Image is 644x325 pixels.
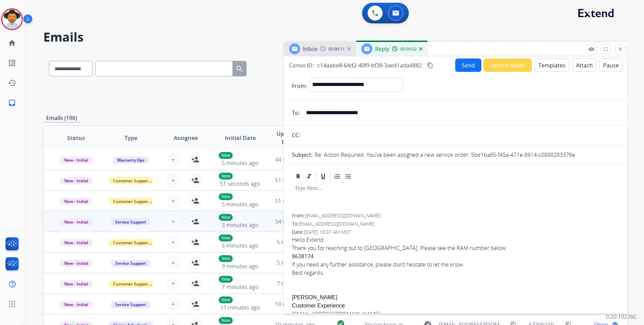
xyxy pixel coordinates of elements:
span: 7 minutes ago [222,283,259,291]
button: + [166,173,180,187]
p: Re: Action Required: You've been assigned a new service order: 5be1ba85-f45a-471e-8914-c0898283376e [315,151,575,159]
mat-icon: remove_red_eye [588,46,594,52]
button: + [166,277,180,290]
mat-icon: content_copy [427,62,433,68]
span: + [172,176,175,184]
span: + [172,217,175,226]
span: 54 seconds ago [275,218,315,225]
span: 11 minutes ago [220,304,260,311]
div: Hello Extend, Thank you for reaching out to [GEOGRAPHIC_DATA]. Please see the RAM number below: I... [292,236,619,277]
button: + [166,297,180,311]
strong: 8638174 [292,252,314,260]
span: 51 seconds ago [220,180,260,187]
span: New - Initial [60,301,92,308]
p: New [219,317,233,324]
p: From: [292,82,307,90]
mat-icon: person_add [191,155,199,164]
div: Date: [292,229,619,236]
span: Service Support [111,301,150,308]
mat-icon: home [8,39,16,47]
button: + [166,235,180,249]
span: + [172,259,175,267]
button: Secure Notes [483,58,532,72]
mat-icon: person_add [191,279,199,288]
img: avatar [2,10,22,29]
p: Subject: [292,151,313,159]
button: + [166,256,180,270]
span: 5 minutes ago [222,159,259,167]
span: Status [67,134,85,142]
button: Templates [535,58,569,72]
span: 7 minutes ago [277,280,314,287]
p: New [219,255,233,262]
mat-icon: list_alt [8,59,16,67]
mat-icon: close [617,46,623,52]
div: To: [292,220,619,227]
span: New - Initial [60,280,92,288]
span: 51 seconds ago [275,197,315,205]
span: 44 seconds ago [275,156,315,163]
span: Type [124,134,137,142]
p: To: [292,109,300,117]
div: Bold [293,171,303,182]
button: + [166,153,180,166]
span: Customer Support [109,280,154,288]
span: New - Initial [60,156,92,164]
p: New [219,276,233,283]
span: [EMAIL_ADDRESS][DOMAIN_NAME] [299,220,374,227]
p: New [219,214,233,221]
span: New - Initial [60,177,92,184]
span: 5 minutes ago [277,259,314,267]
mat-icon: inbox [8,99,16,107]
button: + [166,194,180,208]
p: 0.20.1027RC [606,313,637,321]
span: 3 minutes ago [222,221,259,229]
p: New [219,152,233,159]
span: 9 minutes ago [222,262,259,270]
p: Convo ID: [289,61,314,69]
p: New [219,173,233,180]
button: Send [455,58,481,72]
mat-icon: person_add [191,217,199,226]
span: Warranty Ops [113,156,149,164]
p: Emails (196) [43,114,80,122]
mat-icon: person_add [191,300,199,308]
span: 5 minutes ago [277,238,314,246]
div: Ordered List [332,171,342,182]
span: 00:00:11 [328,46,345,52]
button: Pause [599,58,623,72]
mat-icon: fullscreen [603,46,609,52]
p: New [219,193,233,200]
mat-icon: person_add [191,197,199,205]
span: + [172,279,175,288]
div: Underline [318,171,328,182]
h2: Emails [43,30,627,44]
a: [EMAIL_ADDRESS][DOMAIN_NAME] [292,310,380,318]
span: 51 seconds ago [275,176,315,184]
span: 10 minutes ago [275,300,315,308]
mat-icon: history [8,79,16,87]
button: Attach [572,58,597,72]
span: Customer Support [109,177,154,184]
span: 6 minutes ago [222,242,259,249]
span: New - Initial [60,239,92,246]
span: New - Initial [60,260,92,267]
p: New [219,296,233,303]
div: From: [292,212,619,219]
span: Assignee [174,134,198,142]
span: + [172,155,175,164]
span: Service Support [111,218,150,226]
div: Italic [304,171,314,182]
span: Inbox [303,45,317,53]
span: + [172,238,175,246]
mat-icon: person_add [191,238,199,246]
span: Updated Date [273,130,303,146]
span: [DATE] 10:07 AM MDT [304,229,351,235]
span: Reply [375,45,389,53]
div: Bullet List [343,171,353,182]
button: + [166,215,180,228]
span: New - Initial [60,198,92,205]
p: CC: [292,131,300,139]
span: 5 minutes ago [222,201,259,208]
span: c14aabe8-64d2-40f9-bf38-3aed1ada4882 [317,62,422,69]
